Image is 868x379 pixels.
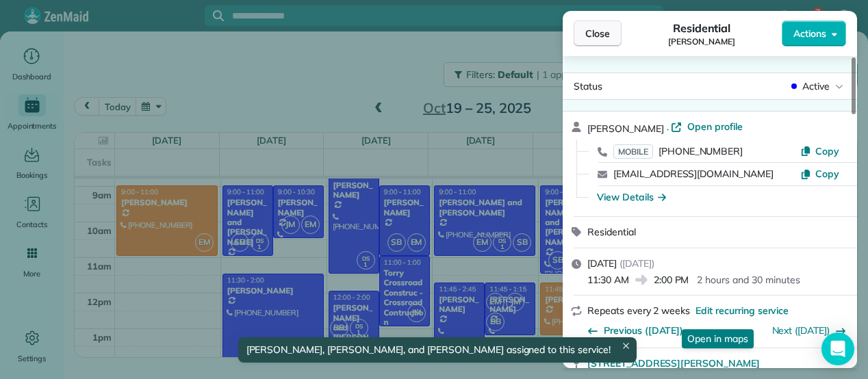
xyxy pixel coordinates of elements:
[821,332,854,365] div: Open Intercom Messenger
[654,273,689,287] span: 2:00 PM
[815,145,839,157] span: Copy
[604,324,683,337] span: Previous ([DATE])
[587,226,636,238] span: Residential
[238,337,636,363] div: [PERSON_NAME], [PERSON_NAME], and [PERSON_NAME] assigned to this service!
[800,144,839,158] button: Copy
[587,356,849,370] a: [STREET_ADDRESS][PERSON_NAME]
[587,273,629,287] span: 11:30 AM
[620,257,654,270] span: ( [DATE] )
[697,273,800,287] p: 2 hours and 30 minutes
[587,324,683,337] button: Previous ([DATE])
[664,123,672,134] span: ·
[613,144,743,158] a: MOBILE[PHONE_NUMBER]
[695,304,789,317] span: Edit recurring service
[574,21,622,47] button: Close
[673,20,731,36] span: Residential
[772,324,847,337] button: Next ([DATE])
[659,145,743,157] span: [PHONE_NUMBER]
[587,304,690,317] span: Repeats every 2 weeks
[574,80,602,92] span: Status
[585,27,610,40] span: Close
[613,144,653,159] span: MOBILE
[815,168,839,180] span: Copy
[587,257,617,270] span: [DATE]
[802,79,830,93] span: Active
[671,120,743,133] a: Open profile
[793,27,826,40] span: Actions
[668,36,735,47] span: [PERSON_NAME]
[587,122,664,135] span: [PERSON_NAME]
[597,190,666,204] button: View Details
[800,167,839,181] button: Copy
[587,356,760,370] span: [STREET_ADDRESS][PERSON_NAME]
[613,168,774,180] a: [EMAIL_ADDRESS][DOMAIN_NAME]
[687,120,743,133] span: Open profile
[682,329,754,348] p: Open in maps
[772,324,830,337] a: Next ([DATE])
